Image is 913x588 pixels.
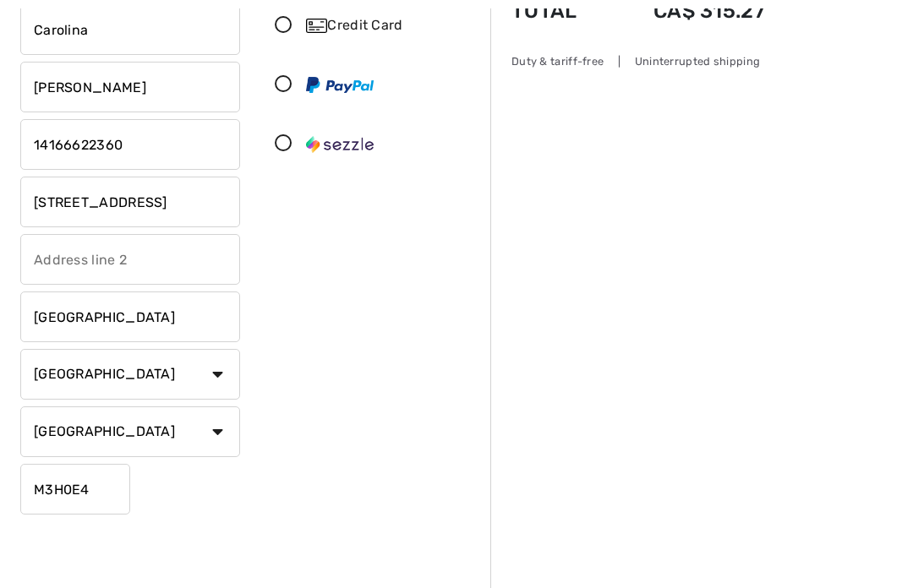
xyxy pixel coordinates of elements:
[20,464,130,514] input: Zip/Postal Code
[306,15,468,35] div: Credit Card
[306,19,327,33] img: Credit Card
[20,62,240,112] input: Last name
[306,136,374,153] img: Sezzle
[20,177,240,227] input: Address line 1
[20,234,240,285] input: Address line 2
[20,4,240,55] input: First name
[306,77,374,93] img: PayPal
[20,291,240,342] input: City
[511,53,765,69] div: Duty & tariff-free | Uninterrupted shipping
[20,119,240,170] input: Mobile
